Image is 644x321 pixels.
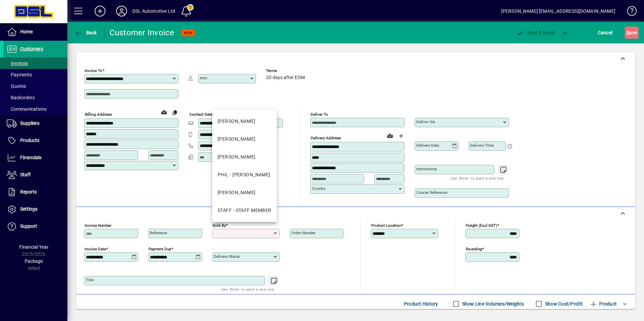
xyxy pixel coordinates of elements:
a: Support [3,218,67,235]
span: Backorders [7,95,35,100]
span: Customers [20,46,43,51]
mat-label: Reference [150,230,167,235]
mat-option: STAFF - STAFF MEMBER [212,202,277,219]
div: [PERSON_NAME] [218,136,256,143]
mat-label: Order number [291,230,316,235]
a: Backorders [3,92,67,103]
mat-option: PHIL - Phil Rose [212,166,277,184]
span: Financial Year [19,244,49,250]
div: STAFF - STAFF MEMBER [218,207,271,214]
span: Quotes [7,83,26,89]
a: Financials [3,149,67,166]
div: Customer Invoice [109,27,174,38]
button: Cancel [596,27,614,39]
span: S [626,30,629,35]
label: Show Line Volumes/Weights [461,300,524,307]
span: Cancel [598,27,613,38]
span: ost & Email [516,30,555,35]
span: Suppliers [20,120,39,126]
mat-option: ERIC - Eric Liddington [212,148,277,166]
a: View on map [385,130,395,141]
mat-label: Deliver To [311,112,328,117]
mat-label: Delivery time [470,143,494,148]
a: Settings [3,201,67,218]
div: DSL Automotive Ltd [132,6,175,16]
span: Support [20,223,37,229]
div: PHIL - [PERSON_NAME] [218,171,270,178]
a: Quotes [3,80,67,92]
mat-hint: Use 'Enter' to start a new line [451,174,504,182]
a: Payments [3,69,67,80]
a: Home [3,24,67,40]
div: [PERSON_NAME] [218,189,256,196]
a: Invoices [3,58,67,69]
mat-label: Invoice To [85,68,102,73]
mat-label: Invoice number [85,223,111,228]
span: Product History [404,298,438,309]
mat-label: Delivery date [416,143,439,148]
button: Back [73,27,99,39]
span: Financials [20,155,41,160]
mat-label: Country [312,186,325,191]
div: [PERSON_NAME] [218,153,256,160]
mat-label: Freight (excl GST) [466,223,497,228]
mat-label: Invoice date [85,247,106,251]
span: Invoices [7,61,28,66]
div: [PERSON_NAME] [218,118,256,125]
a: Products [3,132,67,149]
a: Communications [3,103,67,115]
span: Reports [20,189,37,194]
mat-hint: Use 'Enter' to start a new line [221,285,274,293]
mat-label: Delivery status [214,254,240,259]
span: Back [74,30,97,35]
span: Home [20,29,33,34]
span: Staff [20,172,31,177]
mat-label: Instructions [416,167,437,171]
button: Add [89,5,111,17]
a: View on map [159,107,169,117]
app-page-header-button: Back [67,27,104,39]
button: Copy to Delivery address [169,107,180,118]
span: NEW [184,31,192,35]
mat-label: Title [86,278,94,282]
label: Show Cost/Profit [544,300,583,307]
span: Product [589,298,617,309]
button: Save [625,27,639,39]
span: ave [626,27,637,38]
mat-label: Payment due [149,247,171,251]
span: P [528,30,531,35]
span: Communications [7,106,46,112]
mat-label: Rounding [466,247,482,251]
mat-option: CHRISTINE - Christine Mulholland [212,130,277,148]
span: Payments [7,72,32,77]
mat-option: BRENT - B G [212,112,277,130]
span: Settings [20,206,37,212]
mat-label: Courier Reference [416,190,447,195]
a: Suppliers [3,115,67,132]
mat-label: Deliver via [416,119,435,124]
div: [PERSON_NAME] [EMAIL_ADDRESS][DOMAIN_NAME] [501,6,615,16]
mat-label: Sold by [213,223,226,228]
button: Product History [401,298,441,310]
span: Terms [266,69,307,73]
a: Knowledge Base [622,1,636,23]
button: Post & Email [513,27,558,39]
button: Product [586,298,620,310]
mat-option: Scott - Scott A [212,184,277,202]
a: Reports [3,184,67,201]
mat-label: Attn [200,76,207,80]
a: Staff [3,167,67,183]
button: Profile [111,5,132,17]
span: Products [20,138,39,143]
button: Choose address [395,131,406,141]
span: Package [25,258,43,264]
span: 20 days after EOM [266,75,305,80]
mat-label: Product location [371,223,401,228]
